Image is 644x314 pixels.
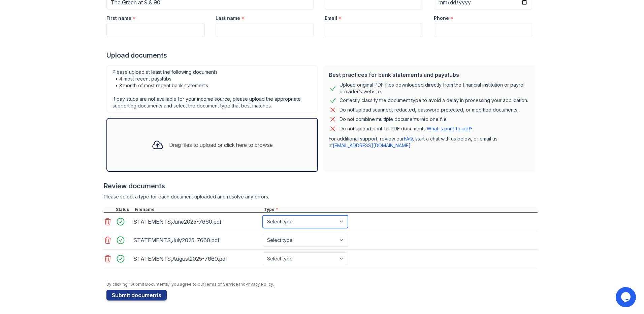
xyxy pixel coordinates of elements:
div: Status [115,207,133,212]
div: By clicking "Submit Documents," you agree to our and [106,282,538,287]
button: Submit documents [106,290,167,301]
div: Best practices for bank statements and paystubs [329,71,529,79]
div: Upload original PDF files downloaded directly from the financial institution or payroll provider’... [340,82,529,95]
div: STATEMENTS,July2025-7660.pdf [133,235,260,246]
div: Filename [133,207,263,212]
p: For additional support, review our , start a chat with us below, or email us at [329,135,529,149]
label: Last name [216,15,240,22]
div: STATEMENTS,June2025-7660.pdf [133,216,260,227]
div: Correctly classify the document type to avoid a delay in processing your application. [340,96,528,104]
div: Review documents [104,181,538,191]
div: Upload documents [106,51,538,60]
a: What is print-to-pdf? [427,126,473,131]
div: Drag files to upload or click here to browse [169,141,273,149]
div: Do not upload scanned, redacted, password protected, or modified documents. [340,106,518,114]
div: STATEMENTS,August2025-7660.pdf [133,253,260,264]
label: Email [325,15,337,22]
div: Please select a type for each document uploaded and resolve any errors. [104,193,538,200]
div: Please upload at least the following documents: • 4 most recent paystubs • 3 month of most recent... [106,65,318,113]
div: Do not combine multiple documents into one file. [340,115,448,123]
a: Terms of Service [204,282,238,287]
div: Type [263,207,538,212]
a: [EMAIL_ADDRESS][DOMAIN_NAME] [333,143,411,148]
label: Phone [434,15,449,22]
p: Do not upload print-to-PDF documents. [340,125,473,132]
iframe: chat widget [616,287,637,307]
a: Privacy Policy. [246,282,274,287]
a: FAQ [404,136,413,142]
label: First name [106,15,131,22]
